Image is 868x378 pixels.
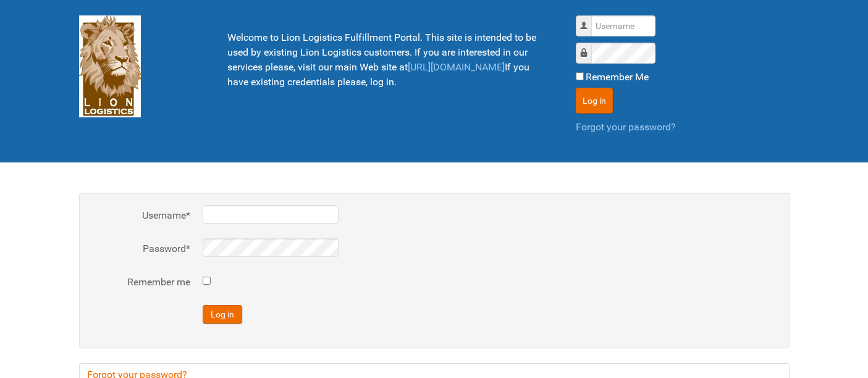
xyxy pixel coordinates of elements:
a: [URL][DOMAIN_NAME] [408,61,505,73]
img: Lion Logistics [79,15,141,117]
p: Welcome to Lion Logistics Fulfillment Portal. This site is intended to be used by existing Lion L... [227,30,545,90]
a: Forgot your password? [576,121,676,133]
label: Remember Me [586,70,649,85]
label: Password [588,46,589,47]
a: Lion Logistics [79,60,141,72]
label: Remember me [91,275,190,290]
button: Log in [576,88,613,114]
button: Log in [203,305,242,324]
label: Username [91,208,190,223]
input: Username [591,15,655,36]
label: Password [91,241,190,256]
